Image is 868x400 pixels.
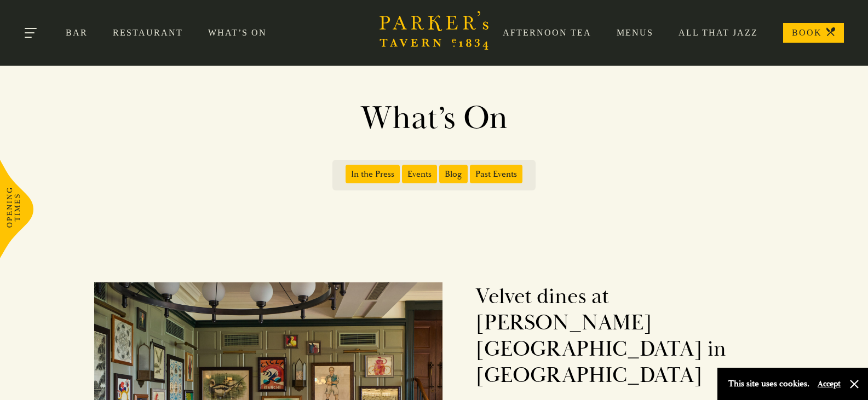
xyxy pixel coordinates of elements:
[818,379,841,389] button: Accept
[122,98,746,138] h1: What’s On
[346,165,400,183] span: In the Press
[849,379,860,390] button: Close and accept
[439,165,468,183] span: Blog
[470,165,522,183] span: Past Events
[475,283,791,389] h2: Velvet dines at [PERSON_NAME][GEOGRAPHIC_DATA] in [GEOGRAPHIC_DATA]
[402,165,437,183] span: Events
[728,376,809,392] p: This site uses cookies.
